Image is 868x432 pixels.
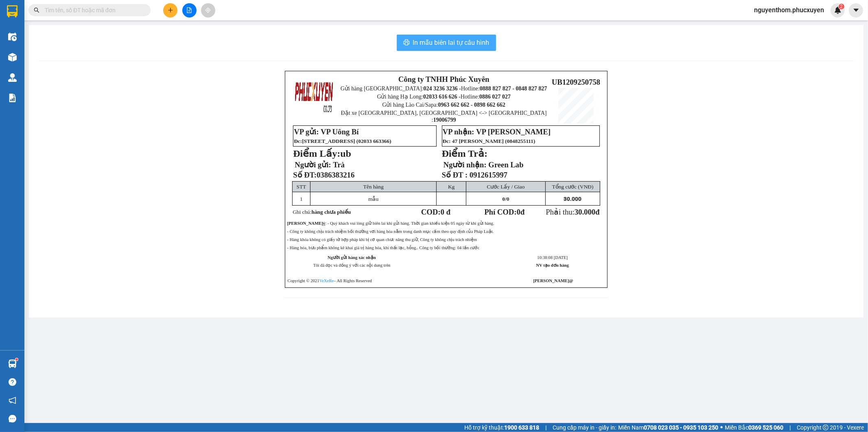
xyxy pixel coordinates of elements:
span: VP Uông Bí [321,127,359,136]
span: Copyright © 2021 – All Rights Reserved [288,278,372,283]
span: In mẫu biên lai tự cấu hình [413,37,490,48]
span: Green Lab [488,160,523,169]
a: VeXeRe [319,278,334,283]
span: - Hàng khóa không có giấy tờ hợp pháp khi bị cơ quan chưc năng thu giữ, Công ty không chịu trách ... [287,237,477,242]
strong: 0369 525 060 [748,424,783,431]
span: 30.000 [575,208,595,216]
strong: 0708 023 035 - 0935 103 250 [644,424,718,431]
span: UB1209250758 [552,78,600,86]
span: 0848255111) [507,138,536,144]
span: Đc [STREET_ADDRESS] ( [294,138,391,144]
span: plus [168,7,173,13]
input: Tìm tên, số ĐT hoặc mã đơn [45,6,141,15]
strong: VP nhận: [443,127,474,136]
strong: VP gửi: [294,127,319,136]
span: Trà [333,160,345,169]
strong: Công ty TNHH Phúc Xuyên [398,75,490,83]
span: printer [403,39,410,47]
span: : [300,138,302,144]
span: Gửi hàng [GEOGRAPHIC_DATA]: Hotline: [4,24,82,53]
span: 0 [517,208,520,216]
span: message [9,415,16,423]
span: Người gửi: [295,160,331,169]
strong: 024 3236 3236 - [4,31,82,45]
img: icon-new-feature [834,7,842,14]
strong: NV tạo đơn hàng [536,263,569,268]
span: aim [205,7,211,13]
span: ub [340,148,351,159]
button: plus [163,3,177,18]
span: search [34,7,39,13]
strong: ý [323,221,325,226]
span: : - Quý khách vui lòng giữ biên lai khi gửi hàng. Thời gian khiếu kiện 05 ngày từ khi gửi hàng. [287,221,494,226]
img: warehouse-icon [8,33,17,41]
img: logo [294,77,334,116]
span: Phải thu: [546,208,599,216]
span: mẫu [368,196,378,202]
img: logo-vxr [7,5,17,18]
span: | [789,423,791,432]
span: Miền Bắc [725,423,783,432]
strong: Điểm Lấy: [293,148,340,159]
strong: Người gửi hàng xác nhận [328,255,376,260]
span: VP [PERSON_NAME] [476,127,551,136]
img: warehouse-icon [8,360,17,368]
span: Gửi hàng Hạ Long: Hotline: [7,55,78,76]
span: 10:38:08 [DATE] [537,255,568,260]
span: nguyenthom.phucxuyen [748,5,831,15]
span: Tổng cước (VNĐ) [552,184,594,190]
strong: 02033 616 626 - [423,94,461,100]
span: 30.000 [564,196,582,202]
span: notification [9,397,16,404]
strong: COD: [421,208,450,216]
span: STT [297,184,306,190]
strong: [PERSON_NAME]@ [533,278,573,283]
img: warehouse-icon [8,73,17,82]
img: warehouse-icon [8,53,17,61]
span: Cung cấp máy in - giấy in: [553,423,616,432]
strong: 0888 827 827 - 0848 827 827 [480,86,547,92]
span: đ [595,208,599,216]
strong: 19006799 [433,117,456,123]
span: Đặt xe [GEOGRAPHIC_DATA], [GEOGRAPHIC_DATA] <-> [GEOGRAPHIC_DATA] : [341,110,547,123]
span: | [545,423,547,432]
strong: Công ty TNHH Phúc Xuyên [9,4,77,22]
span: 0912615997 [470,171,507,179]
strong: 1900 633 818 [504,424,539,431]
strong: 0963 662 662 - 0898 662 662 [438,102,505,108]
strong: 0888 827 827 - 0848 827 827 [17,38,81,53]
span: Tên hàng [363,184,384,190]
span: Hỗ trợ kỹ thuật: [464,423,539,432]
button: caret-down [849,3,863,18]
span: ⚪️ [720,426,723,429]
strong: 024 3236 3236 - [424,86,461,92]
strong: Người nhận: [444,160,487,169]
span: 02033 663366) [358,138,391,144]
span: Gửi hàng Hạ Long: Hotline: [377,94,511,100]
span: Gửi hàng Lào Cai/Sapa: [382,102,505,108]
span: Cước Lấy / Giao [487,184,525,190]
span: Kg [448,184,455,190]
span: Đc: 47 [PERSON_NAME] ( [443,138,536,144]
span: file-add [186,7,192,13]
span: caret-down [853,7,860,14]
span: copyright [823,425,829,430]
strong: Số ĐT: [293,171,354,179]
strong: Số ĐT : [442,171,468,179]
button: file-add [182,3,197,18]
strong: 0886 027 027 [479,94,511,100]
span: 2 [840,4,843,9]
span: 0386383216 [317,171,354,179]
strong: [PERSON_NAME] [287,221,323,226]
sup: 1 [15,358,18,361]
span: 0 [502,196,505,202]
span: Miền Nam [618,423,718,432]
img: solution-icon [8,94,17,102]
button: printerIn mẫu biên lai tự cấu hình [397,35,496,51]
span: question-circle [9,378,16,386]
strong: Phí COD: đ [484,208,525,216]
sup: 2 [839,4,844,9]
span: 1 [300,196,303,202]
span: Ghi chú: [293,209,351,215]
span: Gửi hàng [GEOGRAPHIC_DATA]: Hotline: [341,86,547,92]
